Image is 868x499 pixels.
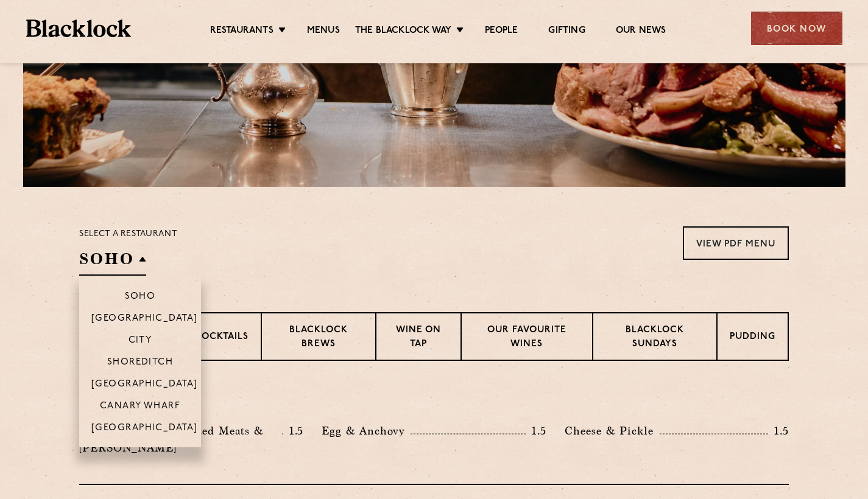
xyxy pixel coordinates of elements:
[91,379,198,391] p: [GEOGRAPHIC_DATA]
[322,422,411,439] p: Egg & Anchovy
[107,357,174,369] p: Shoreditch
[91,313,198,326] p: [GEOGRAPHIC_DATA]
[389,324,448,352] p: Wine on Tap
[283,423,304,439] p: 1.5
[79,226,177,242] p: Select a restaurant
[526,423,546,439] p: 1.5
[355,25,451,38] a: The Blacklock Way
[616,25,666,38] a: Our News
[730,330,775,346] p: Pudding
[26,19,132,37] img: BL_Textured_Logo-footer-cropped.svg
[125,291,156,304] p: Soho
[683,226,789,260] a: View PDF Menu
[79,391,789,407] h3: Pre Chop Bites
[194,330,249,346] p: Cocktails
[768,423,789,439] p: 1.5
[79,248,146,276] h2: SOHO
[129,335,152,347] p: City
[548,25,585,38] a: Gifting
[274,324,363,352] p: Blacklock Brews
[474,324,579,352] p: Our favourite wines
[565,422,660,439] p: Cheese & Pickle
[307,25,340,38] a: Menus
[210,25,273,38] a: Restaurants
[751,12,842,45] div: Book Now
[485,25,518,38] a: People
[100,401,180,413] p: Canary Wharf
[91,423,198,435] p: [GEOGRAPHIC_DATA]
[605,324,704,352] p: Blacklock Sundays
